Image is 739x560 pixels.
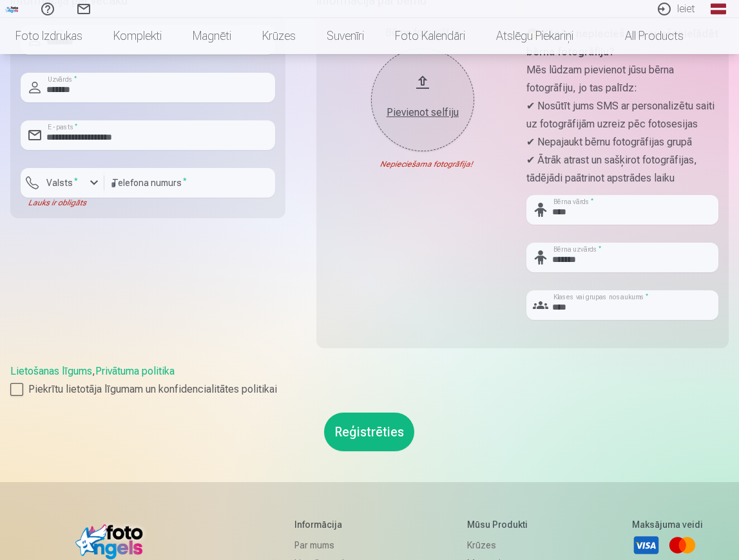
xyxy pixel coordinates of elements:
a: Mastercard [668,531,696,559]
div: Pievienot selfiju [384,105,461,120]
a: Atslēgu piekariņi [481,18,589,54]
button: Reģistrēties [324,413,414,451]
a: Suvenīri [311,18,379,54]
button: Pievienot selfiju [371,48,474,151]
a: Foto kalendāri [379,18,481,54]
h5: Maksājuma veidi [632,518,703,531]
div: , [10,364,729,397]
p: ✔ Ātrāk atrast un sašķirot fotogrāfijas, tādējādi paātrinot apstrādes laiku [526,151,718,187]
button: Valsts* [21,168,104,198]
a: All products [589,18,699,54]
a: Lietošanas līgums [10,365,92,377]
a: Privātuma politika [95,365,175,377]
label: Piekrītu lietotāja līgumam un konfidencialitātes politikai [10,382,729,397]
p: ✔ Nosūtīt jums SMS ar personalizētu saiti uz fotogrāfijām uzreiz pēc fotosesijas [526,97,718,133]
a: Magnēti [177,18,247,54]
label: Valsts [41,176,83,189]
div: Lauks ir obligāts [21,198,104,208]
a: Par mums [294,536,369,554]
a: Krūzes [247,18,311,54]
h5: Informācija [294,518,369,531]
a: Visa [632,531,660,559]
p: ✔ Nepajaukt bērnu fotogrāfijas grupā [526,133,718,151]
a: Krūzes [467,536,535,554]
h5: Mūsu produkti [467,518,535,531]
div: Nepieciešama fotogrāfija! [327,159,519,169]
a: Komplekti [98,18,177,54]
p: Mēs lūdzam pievienot jūsu bērna fotogrāfiju, jo tas palīdz: [526,61,718,97]
img: /fa1 [5,5,19,13]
